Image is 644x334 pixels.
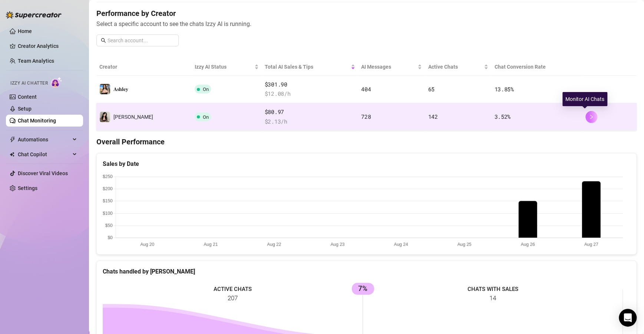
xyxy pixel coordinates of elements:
div: Chats handled by [PERSON_NAME] [103,267,630,276]
a: Settings [18,185,37,191]
th: Creator [96,58,192,76]
span: 3.52 % [494,113,511,120]
button: right [585,111,597,123]
span: Automations [18,134,70,145]
span: Izzy AI Status [195,63,252,71]
span: 728 [361,113,371,120]
input: Search account... [108,36,174,45]
span: thunderbolt [10,137,16,143]
span: 65 [428,85,434,93]
a: Team Analytics [18,58,54,64]
span: $80.97 [265,108,355,117]
span: On [203,86,209,92]
th: AI Messages [358,58,425,76]
span: 𝐀𝐬𝐡𝐥𝐞𝐲 [113,86,128,92]
span: AI Messages [361,63,416,71]
a: Discover Viral Videos [18,170,68,176]
a: Creator Analytics [18,40,77,52]
span: $ 2.13 /h [265,117,355,126]
th: Izzy AI Status [192,58,261,76]
div: Monitor AI Chats [562,92,607,106]
div: Sales by Date [103,159,630,168]
th: Total AI Sales & Tips [262,58,358,76]
img: AI Chatter [51,77,62,88]
h4: Overall Performance [96,137,637,147]
h4: Performance by Creator [96,8,637,19]
th: Chat Conversion Rate [491,58,582,76]
span: Active Chats [428,63,482,71]
th: Active Chats [425,58,491,76]
span: 404 [361,85,371,93]
a: Home [18,28,32,34]
span: On [203,114,209,120]
span: right [589,114,594,119]
a: Content [18,94,37,100]
span: Select a specific account to see the chats Izzy AI is running. [96,19,637,29]
span: Chat Copilot [18,148,70,160]
span: search [101,38,106,43]
span: 13.85 % [494,85,513,93]
img: Ashley [100,112,110,122]
span: $ 12.08 /h [265,89,355,98]
div: Open Intercom Messenger [619,309,637,327]
span: [PERSON_NAME] [113,114,153,120]
span: $301.90 [265,80,355,89]
span: Izzy AI Chatter [10,80,48,87]
a: Setup [18,106,32,112]
span: 142 [428,113,437,120]
span: Total AI Sales & Tips [265,63,349,71]
a: Chat Monitoring [18,118,56,124]
img: Chat Copilot [10,152,14,157]
img: 𝐀𝐬𝐡𝐥𝐞𝐲 [100,84,110,94]
img: logo-BBDzfeDw.svg [6,11,62,19]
